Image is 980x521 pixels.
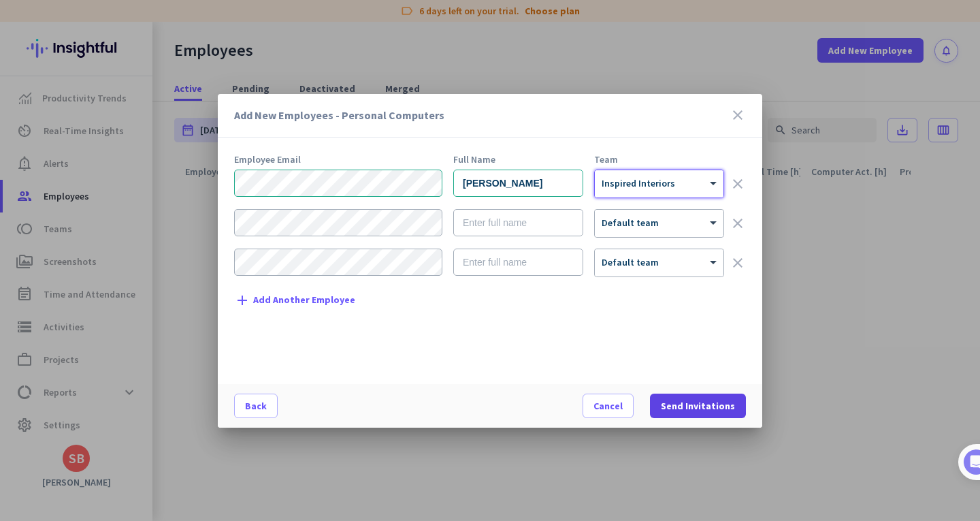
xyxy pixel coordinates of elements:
i: clear [730,255,746,271]
div: Full Name [453,155,583,164]
i: clear [730,215,746,232]
span: Add Another Employee [253,295,355,305]
button: Send Invitations [650,394,746,418]
button: Cancel [583,394,634,418]
div: Employee Email [234,155,442,164]
span: Send Invitations [661,399,735,413]
div: Team [594,155,724,164]
h3: Add New Employees - Personal Computers [234,110,730,121]
i: close [730,107,746,123]
i: clear [730,176,746,192]
button: Back [234,394,278,418]
input: Enter full name [453,209,583,236]
input: Enter full name [453,170,583,197]
span: Back [245,399,267,413]
input: Enter full name [453,249,583,276]
span: Cancel [593,399,623,413]
i: add [234,292,250,309]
